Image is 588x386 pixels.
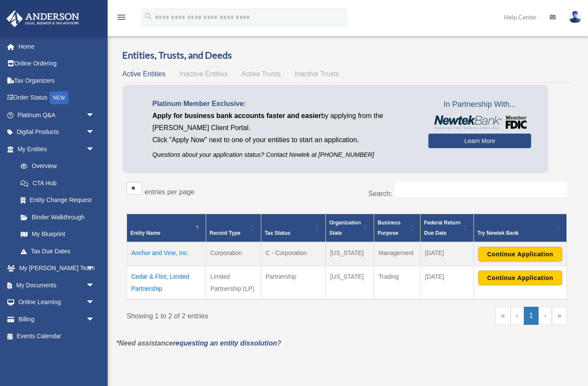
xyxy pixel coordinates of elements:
[6,277,108,294] a: My Documentsarrow_drop_down
[524,307,539,325] a: 1
[478,271,562,285] button: Continue Application
[86,140,103,158] span: arrow_drop_down
[421,214,474,242] th: Federal Return Due Date: Activate to sort
[145,188,195,196] label: entries per page
[152,110,415,134] p: by applying from the [PERSON_NAME] Client Portal.
[6,124,108,141] a: Digital Productsarrow_drop_down
[6,55,108,72] a: Online Ordering
[329,220,361,236] span: Organization State
[116,339,281,347] em: *Need assistance ?
[261,214,325,242] th: Tax Status: Activate to sort
[116,12,127,22] i: menu
[424,220,461,236] span: Federal Return Due Date
[86,106,103,124] span: arrow_drop_down
[428,134,531,148] a: Learn More
[144,12,153,21] i: search
[4,10,82,27] img: Anderson Advisors Platinum Portal
[495,307,511,325] a: First
[86,294,103,311] span: arrow_drop_down
[179,70,228,78] span: Inactive Entities
[6,294,108,311] a: Online Learningarrow_drop_down
[477,228,554,238] div: Try Newtek Bank
[421,266,474,299] td: [DATE]
[511,307,524,325] a: Previous
[127,307,340,322] div: Showing 1 to 2 of 2 entries
[6,38,108,55] a: Home
[374,266,421,299] td: Trading
[368,190,392,197] label: Search:
[152,149,415,160] p: Questions about your application status? Contact Newtek at [PHONE_NUMBER]
[122,70,165,78] span: Active Entities
[210,230,241,236] span: Record Type
[152,134,415,146] p: Click "Apply Now" next to one of your entities to start an application.
[295,70,339,78] span: Inactive Trusts
[206,266,261,299] td: Limited Partnership (LP)
[12,209,103,226] a: Binder Walkthrough
[12,243,103,260] a: Tax Due Dates
[428,98,531,112] span: In Partnership With...
[374,242,421,266] td: Management
[206,242,261,266] td: Corporation
[325,214,374,242] th: Organization State: Activate to sort
[6,89,108,107] a: Order StatusNEW
[86,124,103,141] span: arrow_drop_down
[12,174,103,192] a: CTA Hub
[374,214,421,242] th: Business Purpose: Activate to sort
[6,106,108,124] a: Platinum Q&Aarrow_drop_down
[6,72,108,89] a: Tax Organizers
[127,214,206,242] th: Entity Name: Activate to invert sorting
[12,192,103,209] a: Entity Change Request
[6,311,108,328] a: Billingarrow_drop_down
[552,307,567,325] a: Last
[478,247,562,261] button: Continue Application
[86,311,103,328] span: arrow_drop_down
[122,49,571,62] h3: Entities, Trusts, and Deeds
[127,242,206,266] td: Anchor and Vine, Inc.
[325,266,374,299] td: [US_STATE]
[261,242,325,266] td: C - Corporation
[152,98,415,110] p: Platinum Member Exclusive:
[50,91,68,104] div: NEW
[241,70,281,78] span: Active Trusts
[86,260,103,277] span: arrow_drop_down
[6,328,108,345] a: Events Calendar
[173,339,277,347] a: requesting an entity dissolution
[265,230,291,236] span: Tax Status
[152,112,321,119] span: Apply for business bank accounts faster and easier
[206,214,261,242] th: Record Type: Activate to sort
[261,266,325,299] td: Partnership
[6,260,108,277] a: My [PERSON_NAME] Teamarrow_drop_down
[538,307,552,325] a: Next
[127,266,206,299] td: Cedar & Flint, Limited Partnership
[12,226,103,243] a: My Blueprint
[116,15,127,22] a: menu
[473,214,566,242] th: Try Newtek Bank : Activate to sort
[433,115,527,129] img: NewtekBankLogoSM.png
[569,11,582,23] img: User Pic
[6,140,103,158] a: My Entitiesarrow_drop_down
[12,158,99,175] a: Overview
[130,230,160,236] span: Entity Name
[86,277,103,294] span: arrow_drop_down
[325,242,374,266] td: [US_STATE]
[378,220,400,236] span: Business Purpose
[421,242,474,266] td: [DATE]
